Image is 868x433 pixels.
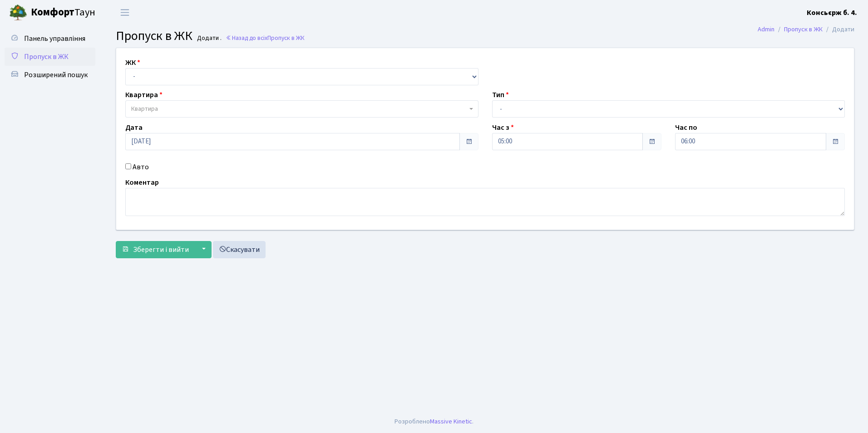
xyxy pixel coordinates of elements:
[758,25,774,34] a: Admin
[784,25,823,34] a: Пропуск в ЖК
[116,27,192,45] span: Пропуск в ЖК
[113,5,136,20] button: Переключити навігацію
[133,245,189,255] span: Зберегти і вийти
[823,25,854,34] li: Додати
[675,122,697,133] label: Час по
[31,5,74,20] b: Комфорт
[125,57,140,68] label: ЖК
[9,4,27,22] img: logo.png
[24,70,88,80] span: Розширений пошук
[131,104,158,113] span: Квартира
[807,8,857,18] b: Консьєрж б. 4.
[430,417,472,426] a: Massive Kinetic
[395,417,473,427] div: Розроблено .
[125,89,163,100] label: Квартира
[125,177,159,188] label: Коментар
[195,34,222,42] small: Додати .
[24,34,85,44] span: Панель управління
[492,122,514,133] label: Час з
[5,48,95,66] a: Пропуск в ЖК
[5,66,95,84] a: Розширений пошук
[116,241,195,258] button: Зберегти і вийти
[213,241,266,258] a: Скасувати
[31,5,95,20] span: Таун
[226,34,305,42] a: Назад до всіхПропуск в ЖК
[24,52,69,62] span: Пропуск в ЖК
[744,20,868,39] nav: breadcrumb
[125,122,143,133] label: Дата
[133,162,149,172] label: Авто
[267,34,305,42] span: Пропуск в ЖК
[5,30,95,48] a: Панель управління
[492,89,509,100] label: Тип
[807,7,857,18] a: Консьєрж б. 4.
